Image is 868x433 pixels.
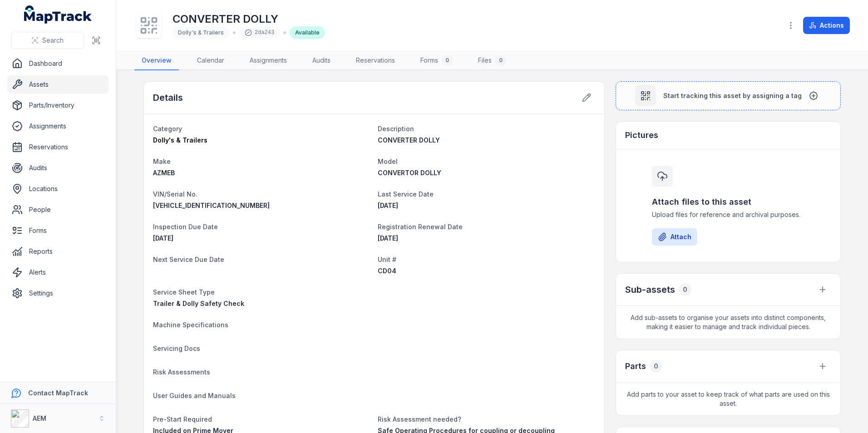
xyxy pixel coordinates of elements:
[178,29,224,36] span: Dolly's & Trailers
[153,368,210,376] span: Risk Assessments
[378,223,463,231] span: Registration Renewal Date
[28,389,88,397] strong: Contact MapTrack
[413,51,460,70] a: Forms0
[378,202,398,209] time: 17/07/2023, 12:00:00 am
[153,321,228,329] span: Machine Specifications
[7,221,108,240] a: Forms
[153,125,182,133] span: Category
[625,283,675,296] h2: Sub-assets
[153,234,173,242] time: 14/06/2026, 12:00:00 am
[7,117,108,135] a: Assignments
[663,91,802,100] span: Start tracking this asset by assigning a tag
[616,383,840,415] span: Add parts to your asset to keep track of what parts are used on this asset.
[153,136,207,144] span: Dolly's & Trailers
[378,169,441,177] span: CONVERTOR DOLLY
[378,256,396,263] span: Unit #
[679,283,691,296] div: 0
[7,201,108,219] a: People
[378,267,396,275] span: CD04
[7,96,108,114] a: Parts/Inventory
[7,138,108,156] a: Reservations
[153,157,171,165] span: Make
[378,202,398,209] span: [DATE]
[290,26,325,39] div: Available
[153,91,183,104] h2: Details
[378,190,434,198] span: Last Service Date
[153,256,224,263] span: Next Service Due Date
[7,263,108,281] a: Alerts
[616,306,840,339] span: Add sub-assets to organise your assets into distinct components, making it easier to manage and t...
[42,36,64,45] span: Search
[378,234,398,242] span: [DATE]
[11,32,84,49] button: Search
[173,12,325,26] h1: CONVERTER DOLLY
[153,344,200,352] span: Servicing Docs
[625,360,646,373] h3: Parts
[616,81,841,110] button: Start tracking this asset by assigning a tag
[153,392,236,399] span: User Guides and Manuals
[239,26,280,39] div: 2da243
[153,415,212,423] span: Pre-Start Required
[495,55,506,66] div: 0
[153,202,270,209] span: [VEHICLE_IDENTIFICATION_NUMBER]
[7,284,108,302] a: Settings
[24,5,92,24] a: MapTrack
[134,51,179,70] a: Overview
[652,210,804,219] span: Upload files for reference and archival purposes.
[153,300,244,307] span: Trailer & Dolly Safety Check
[7,159,108,177] a: Audits
[349,51,402,70] a: Reservations
[378,125,414,133] span: Description
[378,415,461,423] span: Risk Assessment needed?
[242,51,294,70] a: Assignments
[190,51,232,70] a: Calendar
[652,196,804,208] h3: Attach files to this asset
[378,234,398,242] time: 14/12/2025, 12:00:00 am
[153,190,197,198] span: VIN/Serial No.
[153,288,215,296] span: Service Sheet Type
[305,51,338,70] a: Audits
[7,75,108,93] a: Assets
[803,17,850,34] button: Actions
[7,242,108,261] a: Reports
[625,129,658,142] h3: Pictures
[7,180,108,198] a: Locations
[153,234,173,242] span: [DATE]
[153,223,218,231] span: Inspection Due Date
[471,51,513,70] a: Files0
[442,55,453,66] div: 0
[7,54,108,73] a: Dashboard
[378,157,398,165] span: Model
[153,169,175,177] span: AZMEB
[650,360,662,373] div: 0
[33,414,46,422] strong: AEM
[378,136,440,144] span: CONVERTER DOLLY
[652,228,697,246] button: Attach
